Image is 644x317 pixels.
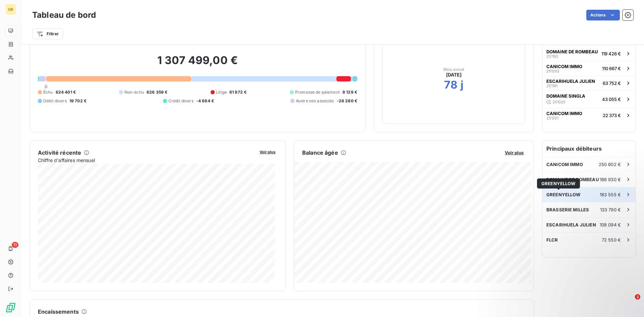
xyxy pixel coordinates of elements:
span: 110 667 € [602,66,621,71]
span: 61 872 € [229,89,247,95]
span: 108 094 € [600,222,621,227]
span: 251201 [546,116,558,120]
div: GB [5,4,16,15]
span: FLCR [546,237,558,243]
button: ESCARIHUELA JULIEN25119163 752 € [542,75,636,90]
h2: 78 [444,78,458,92]
span: 22 373 € [603,113,621,118]
span: Crédit divers [168,98,194,104]
button: DOMAINE SINGLA25102543 055 € [542,90,636,108]
span: Avoirs non associés [296,98,334,104]
h3: Tableau de bord [32,9,96,21]
img: Logo LeanPay [5,302,16,313]
button: Actions [586,10,620,20]
span: Litige [216,89,227,95]
span: DOMAINE SINGLA [546,93,585,99]
span: -28 280 € [337,98,357,104]
span: CANICOM IMMO [546,162,583,167]
span: 11 [12,242,18,248]
span: CANICOM IMMO [546,111,582,116]
span: ESCARIHUELA JULIEN [546,222,596,227]
button: Voir plus [503,150,526,156]
span: Non-échu [124,89,144,95]
h6: Encaissements [38,308,79,316]
span: CANICOM IMMO [546,64,582,69]
span: 43 055 € [602,97,621,102]
span: 2 [635,294,640,300]
h2: j [461,78,464,92]
span: BRASSERIE MILLES [546,207,589,212]
span: GREENYELLOW [541,181,576,186]
span: Promesse de paiement [295,89,340,95]
iframe: Intercom live chat [621,294,637,310]
span: 19 702 € [69,98,87,104]
span: ESCARIHUELA JULIEN [546,78,595,84]
button: DOMAINE DE ROMBEAU251192119 426 € [542,46,636,61]
span: Voir plus [505,150,524,155]
span: Voir plus [260,150,275,154]
span: 119 426 € [601,51,621,56]
span: Échu [43,89,53,95]
h2: 1 307 499,00 € [38,54,357,74]
span: 72 550 € [602,237,621,243]
span: 8 129 € [342,89,357,95]
button: CANICOM IMMO25120122 373 € [542,108,636,122]
span: -4 684 € [196,98,214,104]
span: Chiffre d'affaires mensuel [38,157,255,164]
span: GREENYELLOW [546,192,581,197]
span: 183 555 € [600,192,621,197]
span: 133 790 € [600,207,621,212]
iframe: Intercom notifications message [510,252,644,299]
h6: Activité récente [38,149,81,157]
span: 0 [45,84,47,89]
span: DOMAINE DE ROMBEAU [546,177,599,182]
span: 250 602 € [599,162,621,167]
button: CANICOM IMMO251202110 667 € [542,61,636,75]
span: Mois actuel [443,67,465,71]
span: Débit divers [43,98,67,104]
span: 186 930 € [600,177,621,182]
span: 624 401 € [56,89,76,95]
span: DOMAINE DE ROMBEAU [546,49,598,54]
button: Voir plus [258,149,277,155]
span: 251025 [552,100,566,104]
button: Filtrer [32,29,63,39]
span: 626 359 € [147,89,167,95]
span: 251192 [546,54,558,58]
span: 63 752 € [603,81,621,86]
span: [DATE] [446,71,462,78]
h6: Principaux débiteurs [542,141,636,157]
span: 251202 [546,69,559,73]
span: 251191 [546,84,557,88]
h6: Balance âgée [302,149,338,157]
